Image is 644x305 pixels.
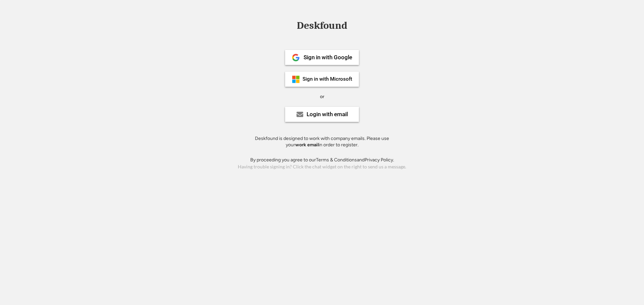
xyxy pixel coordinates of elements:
[320,93,324,100] div: or
[304,55,352,60] div: Sign in with Google
[307,111,348,117] div: Login with email
[303,77,352,82] div: Sign in with Microsoft
[365,157,394,163] a: Privacy Policy.
[247,135,397,148] div: Deskfound is designed to work with company emails. Please use your in order to register.
[292,54,300,62] img: 1024px-Google__G__Logo.svg.png
[316,157,357,163] a: Terms & Conditions
[250,157,394,163] div: By proceeding you agree to our and
[293,20,351,31] div: Deskfound
[292,75,300,83] img: ms-symbollockup_mssymbol_19.png
[295,142,319,148] strong: work email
